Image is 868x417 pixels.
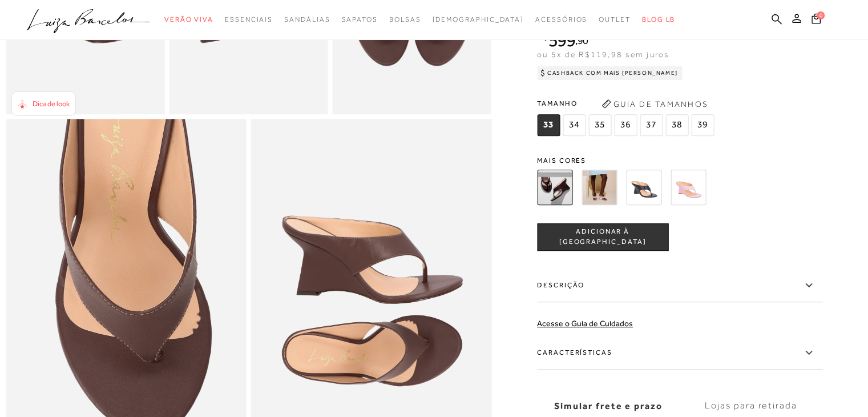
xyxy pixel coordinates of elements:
a: noSubCategoriesText [389,9,421,30]
a: noSubCategoriesText [341,9,377,30]
span: 90 [578,34,588,46]
span: 38 [665,114,688,136]
a: noSubCategoriesText [164,9,213,30]
button: Guia de Tamanhos [597,95,712,113]
span: 599 [548,30,575,50]
span: 37 [640,114,663,136]
span: ou 5x de R$119,98 sem juros [537,50,669,59]
a: noSubCategoriesText [535,9,587,30]
img: MULE DE DEDO EM COURO OFF WHITE COM SALTO ANABELA ESCULTURAL [582,170,617,205]
label: Descrição [537,269,822,302]
span: 35 [588,114,611,136]
i: R$ [537,31,548,42]
span: 0 [817,11,825,19]
span: Mais cores [537,157,822,164]
a: BLOG LB [642,9,675,30]
span: Verão Viva [164,15,213,23]
img: MULE DE DEDO EM COURO PRETO COM SALTO ANABELA ESCULTURAL [626,170,661,205]
span: BLOG LB [642,15,675,23]
span: Dica de look [33,99,70,108]
img: MULE DE DEDO EM COURO CAFÉ COM SALTO ANABELA ESCULTURAL [537,170,572,205]
span: 34 [563,114,586,136]
span: Essenciais [225,15,273,23]
i: , [575,35,588,46]
span: 36 [614,114,637,136]
button: ADICIONAR À [GEOGRAPHIC_DATA] [537,223,668,251]
span: ADICIONAR À [GEOGRAPHIC_DATA] [538,227,668,247]
span: Sapatos [341,15,377,23]
span: 39 [691,114,714,136]
span: Tamanho [537,95,717,112]
label: Características [537,336,822,370]
a: noSubCategoriesText [284,9,330,30]
span: Outlet [599,15,631,23]
a: noSubCategoriesText [432,9,524,30]
span: [DEMOGRAPHIC_DATA] [432,15,524,23]
span: Bolsas [389,15,421,23]
span: Sandálias [284,15,330,23]
a: noSubCategoriesText [599,9,631,30]
a: noSubCategoriesText [225,9,273,30]
div: Cashback com Mais [PERSON_NAME] [537,66,683,80]
span: 33 [537,114,560,136]
img: MULE DE DEDO EM COURO ROSA GLACÊ COM SALTO ANABELA ESCULTURAL [671,170,706,205]
button: 0 [808,13,824,28]
span: Acessórios [535,15,587,23]
a: Acesse o Guia de Cuidados [537,319,633,328]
